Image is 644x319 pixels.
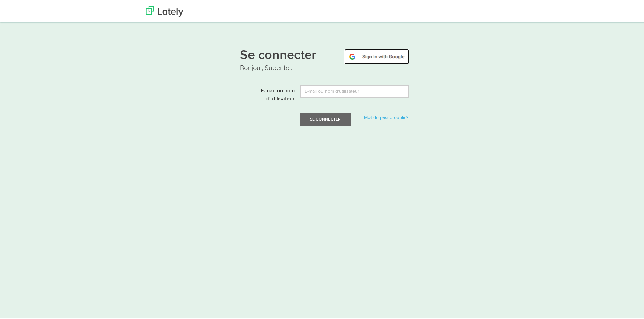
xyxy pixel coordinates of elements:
input: E-mail ou nom d'utilisateur [300,84,409,97]
font: Bonjour, Super toi. [240,62,292,71]
font: E-mail ou nom d'utilisateur [261,87,295,100]
img: google-signin.png [344,48,409,63]
font: Se connecter [310,116,341,120]
img: Dernièrement [146,5,183,15]
font: Se connecter [240,48,316,61]
button: Se connecter [300,112,351,125]
a: Mot de passe oublié? [364,114,408,119]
